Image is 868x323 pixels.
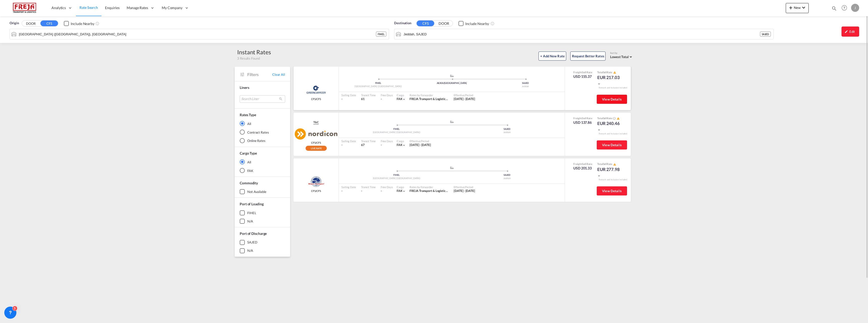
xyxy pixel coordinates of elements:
div: Instant Rates [237,48,271,56]
button: View Details [597,95,627,104]
div: Effective Period [454,185,475,189]
span: FAK [397,97,402,101]
button: DOOR [435,21,453,27]
button: Spot Rates are dynamic & can fluctuate with time [612,116,616,120]
span: New [788,6,807,10]
div: Free Days [381,93,393,97]
div: Total Rate [597,162,622,166]
md-input-container: Jeddah, SAJED [394,29,773,39]
md-icon: icon-alert [613,71,616,74]
span: View Details [602,189,622,193]
input: Search by Port [19,30,376,38]
span: [DATE] - [DATE] [454,189,475,193]
md-checkbox: Checkbox No Ink [458,21,489,26]
div: EUR 240.46 [597,120,622,133]
span: CFS/CFS [311,97,321,101]
md-checkbox: N/A [240,219,285,224]
div: Rates by Forwarder [410,93,449,97]
div: 01 Sep 2025 - 30 Sep 2025 [454,97,475,101]
div: not available [247,189,266,194]
div: 61 [361,97,376,101]
div: USD 137.86 [573,120,592,125]
span: Clear All [272,72,285,77]
button: icon-plus 400-fgNewicon-chevron-down [786,3,809,13]
button: Request Better Rates [570,52,606,61]
md-icon: icon-alert [613,163,616,166]
div: Cargo [397,139,406,143]
span: Destination [394,21,411,26]
span: Filters [247,72,272,77]
div: J [851,4,859,12]
button: CFS [417,20,434,26]
button: DOOR [22,21,40,27]
div: Free Days [381,185,393,189]
md-icon: assets/icons/custom/ship-fill.svg [449,74,455,77]
span: Sell [603,162,607,165]
span: Manage Rates [127,5,148,10]
md-checkbox: SAJED [240,240,285,245]
span: Liners [240,85,249,90]
span: Origin [10,21,19,26]
span: [DATE] - [DATE] [410,143,431,147]
span: My Company [162,5,182,10]
div: Jeddah [489,85,562,88]
div: Help [840,4,851,13]
button: icon-alert [613,70,616,74]
md-icon: icon-plus 400-fg [788,5,794,11]
div: [GEOGRAPHIC_DATA] ([GEOGRAPHIC_DATA]) [341,131,452,134]
div: Cargo Type [240,151,257,156]
div: Remark and Inclusion included [595,178,631,181]
span: Help [840,4,849,12]
div: Freight Rate [573,116,592,120]
div: - [381,143,382,147]
button: icon-alert [616,116,620,120]
md-icon: assets/icons/custom/ship-fill.svg [449,166,455,169]
md-icon: icon-magnify [831,6,837,11]
div: AEJEA/[GEOGRAPHIC_DATA] [415,82,489,85]
div: FIHEL [376,32,387,37]
div: - [341,189,356,193]
div: 15 Sep 2025 - 30 Sep 2025 [454,189,475,193]
div: icon-pencilEdit [842,27,859,37]
button: + Add New Rate [538,52,566,61]
md-checkbox: FIHEL [240,210,285,215]
md-checkbox: Checkbox No Ink [64,21,94,26]
md-icon: icon-chevron-down [597,82,601,86]
img: Greencarrier Consolidators [305,83,327,96]
div: EUR 277.98 [597,166,622,179]
span: View Details [602,143,622,147]
div: Effective Period [454,93,475,97]
div: SAJED [489,82,562,85]
span: CFS/CFS [311,189,321,193]
div: SAJED [247,240,257,244]
div: Include Nearby [465,21,489,26]
div: Rollable available [306,146,327,151]
span: Sell [603,71,607,74]
div: USD 201.33 [573,166,592,171]
div: icon-magnify [831,6,837,13]
div: SAJED [452,173,562,177]
md-icon: icon-pencil [845,30,848,33]
div: Free Days [381,139,393,143]
button: CFS [40,20,58,26]
div: FIHEL [341,82,415,85]
div: USD 155.37 [573,74,592,79]
span: Analytics [51,5,66,10]
span: Lowest Total [610,55,629,59]
input: Search by Port [403,30,760,38]
span: [DATE] - [DATE] [454,97,475,101]
md-radio-button: Online Rates [240,138,285,143]
span: Rate Search [79,5,98,10]
div: N/A [247,248,253,253]
div: - [361,189,376,193]
span: Port of Loading [240,202,264,206]
span: Sell [603,117,607,120]
span: FAK [397,143,402,147]
div: - [381,189,382,193]
div: Transit Time [361,139,376,143]
div: Sailing Date [341,185,356,189]
div: [GEOGRAPHIC_DATA] ([GEOGRAPHIC_DATA]) [341,177,452,180]
div: Transit Time [361,185,376,189]
div: Freight Rate [573,70,592,74]
span: Sell [582,71,586,74]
